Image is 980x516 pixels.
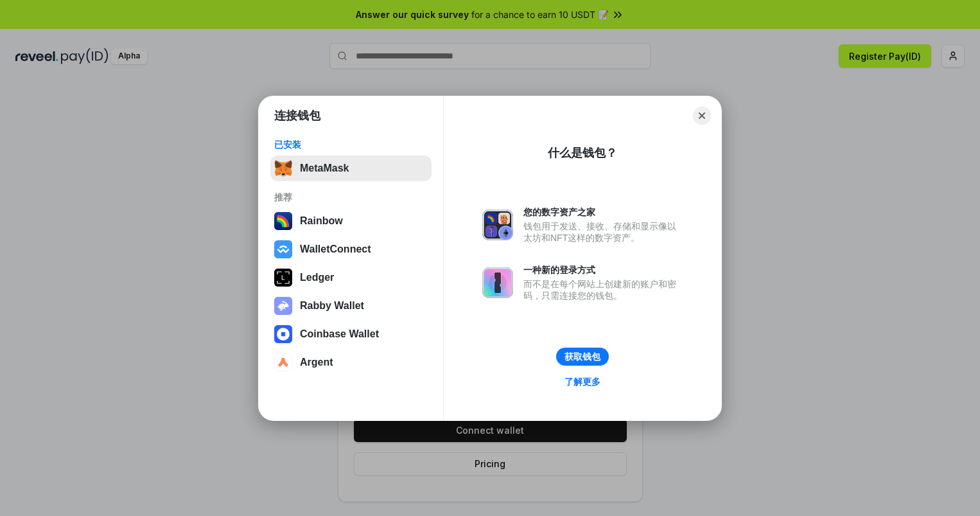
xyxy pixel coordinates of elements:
button: 获取钱包 [556,348,609,366]
img: svg+xml,%3Csvg%20width%3D%2228%22%20height%3D%2228%22%20viewBox%3D%220%200%2028%2028%22%20fill%3D... [274,353,292,371]
div: 而不是在每个网站上创建新的账户和密码，只需连接您的钱包。 [523,278,683,301]
div: 获取钱包 [564,351,600,362]
div: Argent [300,357,333,368]
img: svg+xml,%3Csvg%20xmlns%3D%22http%3A%2F%2Fwww.w3.org%2F2000%2Fsvg%22%20width%3D%2228%22%20height%3... [274,269,292,287]
div: 钱包用于发送、接收、存储和显示像以太坊和NFT这样的数字资产。 [523,220,683,244]
div: Rabby Wallet [300,300,364,312]
div: Ledger [300,272,334,283]
div: 您的数字资产之家 [523,206,683,218]
div: 一种新的登录方式 [523,264,683,276]
img: svg+xml,%3Csvg%20xmlns%3D%22http%3A%2F%2Fwww.w3.org%2F2000%2Fsvg%22%20fill%3D%22none%22%20viewBox... [482,209,513,240]
div: WalletConnect [300,244,371,255]
button: Argent [270,350,432,375]
img: svg+xml,%3Csvg%20width%3D%2228%22%20height%3D%2228%22%20viewBox%3D%220%200%2028%2028%22%20fill%3D... [274,240,292,258]
a: 了解更多 [557,373,608,390]
img: svg+xml,%3Csvg%20fill%3D%22none%22%20height%3D%2233%22%20viewBox%3D%220%200%2035%2033%22%20width%... [274,159,292,177]
button: MetaMask [270,156,432,181]
img: svg+xml,%3Csvg%20xmlns%3D%22http%3A%2F%2Fwww.w3.org%2F2000%2Fsvg%22%20fill%3D%22none%22%20viewBox... [274,297,292,315]
div: 了解更多 [564,376,600,387]
button: Ledger [270,265,432,290]
div: Coinbase Wallet [300,328,379,340]
button: Coinbase Wallet [270,321,432,347]
div: 推荐 [274,191,428,203]
div: MetaMask [300,163,349,174]
div: 已安装 [274,139,428,150]
div: Rainbow [300,215,343,227]
div: 什么是钱包？ [548,145,617,161]
img: svg+xml,%3Csvg%20width%3D%2228%22%20height%3D%2228%22%20viewBox%3D%220%200%2028%2028%22%20fill%3D... [274,325,292,343]
button: Rainbow [270,208,432,234]
button: Rabby Wallet [270,293,432,319]
button: WalletConnect [270,236,432,262]
img: svg+xml,%3Csvg%20xmlns%3D%22http%3A%2F%2Fwww.w3.org%2F2000%2Fsvg%22%20fill%3D%22none%22%20viewBox... [482,267,513,298]
button: Close [693,107,711,125]
h1: 连接钱包 [274,108,320,123]
img: svg+xml,%3Csvg%20width%3D%22120%22%20height%3D%22120%22%20viewBox%3D%220%200%20120%20120%22%20fil... [274,212,292,230]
